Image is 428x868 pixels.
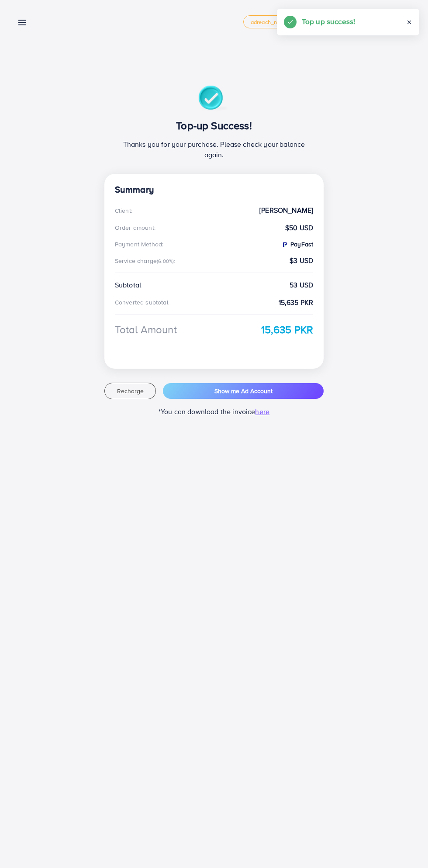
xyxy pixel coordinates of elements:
div: Total Amount [115,322,177,337]
span: here [255,407,269,416]
strong: 53 USD [290,280,313,290]
h3: Top-up Success! [115,119,313,132]
div: Service charge [115,256,178,265]
strong: 15,635 PKR [279,297,314,308]
p: Thanks you for your purchase. Please check your balance again. [115,139,313,160]
strong: PayFast [281,240,313,249]
div: Order amount: [115,223,155,232]
span: Recharge [117,387,144,395]
small: (6.00%): [157,258,175,265]
strong: 15,635 PKR [261,322,314,337]
button: Recharge [104,383,156,399]
div: Payment Method: [115,240,163,249]
strong: $50 USD [285,223,313,233]
button: Show me Ad Account [163,383,324,399]
span: Show me Ad Account [214,387,273,395]
p: *You can download the invoice [104,406,324,417]
div: Subtotal [115,280,141,290]
h4: Summary [115,184,313,195]
img: PayFast [281,241,288,248]
img: success [198,86,229,112]
strong: $3 USD [290,256,313,266]
div: Client: [115,206,132,215]
span: adreach_new_package [251,19,309,25]
a: adreach_new_package [243,15,317,28]
div: Converted subtotal [115,298,169,307]
h5: Top up success! [302,16,355,27]
strong: [PERSON_NAME] [259,205,313,215]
